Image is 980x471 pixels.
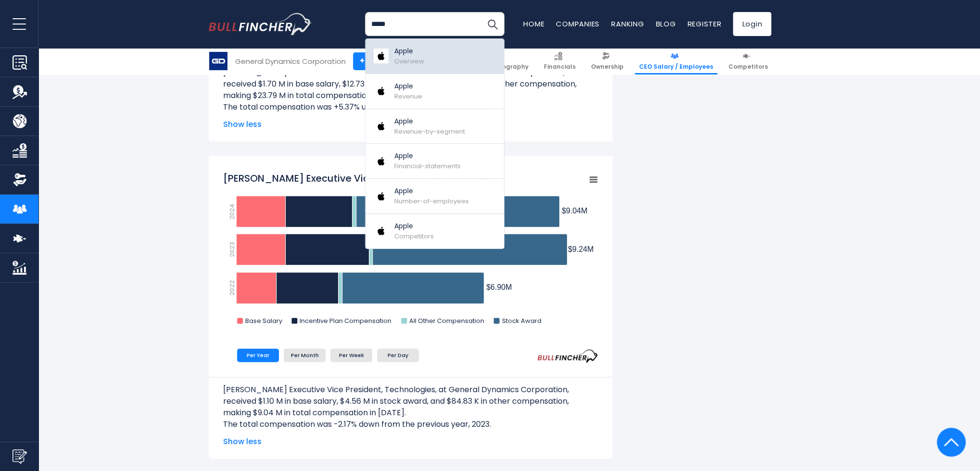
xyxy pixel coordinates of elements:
span: CEO Salary / Employees [639,63,713,71]
div: General Dynamics Corporation [235,56,346,67]
span: Financials [544,63,576,71]
p: [PERSON_NAME] Executive Vice President, Technologies, at General Dynamics Corporation, received $... [223,384,598,419]
tspan: [PERSON_NAME] Executive Vice President, Technologies [223,172,490,185]
a: Competitors [724,48,772,74]
a: Home [523,19,544,29]
img: Ownership [13,173,27,187]
a: + [353,52,371,70]
a: Apple Overview [365,39,504,74]
a: Apple Financial-statements [365,144,504,179]
a: CEO Salary / Employees [635,48,717,74]
span: Competitors [729,63,768,71]
a: Apple Competitors [365,214,504,248]
span: Overview [394,57,424,66]
a: Ranking [611,19,644,29]
a: Apple Revenue [365,74,504,109]
span: Show less [223,436,598,447]
span: Number-of-employees [394,197,469,206]
li: Per Month [284,348,326,362]
span: Revenue [394,92,422,101]
li: Per Year [237,348,279,362]
li: Per Day [377,348,419,362]
p: Apple [394,186,469,196]
text: 2023 [227,242,237,257]
a: Ownership [587,48,628,74]
a: Apple Number-of-employees [365,179,504,214]
span: Show less [223,119,598,130]
a: Blog [655,19,676,29]
tspan: $6.90M [486,283,512,291]
text: Stock Award [502,316,541,325]
p: Apple [394,46,424,56]
span: Product / Geography [462,63,528,71]
p: [PERSON_NAME] Chairman and Chief Executive Officer, at General Dynamics Corporation, received $1.... [223,67,598,101]
a: Login [733,12,771,36]
li: Per Week [330,348,372,362]
a: Financials [540,48,580,74]
svg: Jason W. Aiken Executive Vice President, Technologies [223,167,598,335]
p: The total compensation was -2.17% down from the previous year, 2023. [223,419,598,430]
text: 2022 [227,280,237,296]
p: The total compensation was +5.37% up from the previous year, 2023. [223,101,598,113]
p: Apple [394,221,434,231]
tspan: $9.04M [562,207,587,215]
text: Incentive Plan Compensation [300,316,391,325]
p: Apple [394,81,422,91]
a: Companies [556,19,600,29]
img: GD logo [209,52,227,70]
img: bullfincher logo [209,13,312,35]
p: Apple [394,151,461,161]
span: Financial-statements [394,161,461,171]
p: Apple [394,116,465,126]
span: Ownership [591,63,624,71]
text: Base Salary [245,316,283,325]
span: Revenue-by-segment [394,127,465,136]
a: Register [687,19,721,29]
a: Apple Revenue-by-segment [365,109,504,144]
tspan: $9.24M [568,245,593,253]
span: Competitors [394,232,434,241]
text: 2024 [227,204,237,220]
text: All Other Compensation [409,316,484,325]
a: Go to homepage [209,13,312,35]
button: Search [480,12,504,36]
